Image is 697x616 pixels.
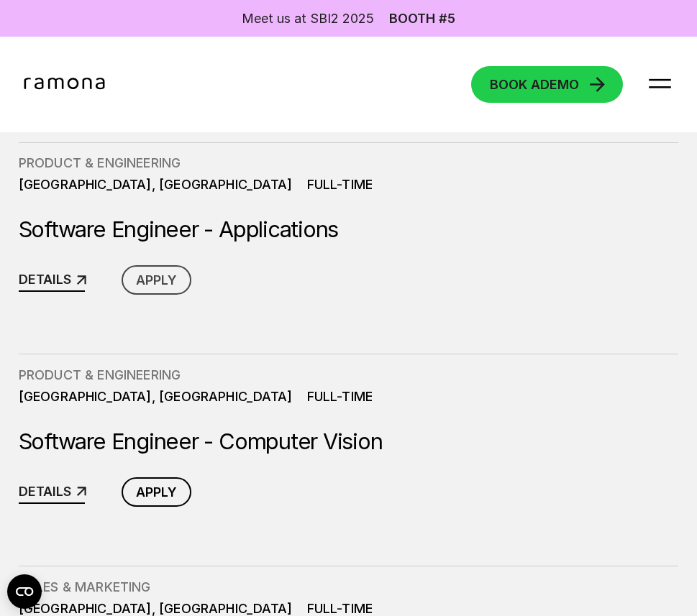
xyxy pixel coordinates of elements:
[136,484,177,500] span: APPLY
[122,265,191,295] a: APPLY
[19,578,151,597] div: Sales & Marketing
[389,12,455,25] a: Booth #5
[122,477,191,507] a: APPLY
[19,484,85,504] a: DETAILS
[490,78,579,91] div: DEMO
[136,272,177,288] span: APPLY
[19,428,679,455] div: Software Engineer - Computer Vision
[19,366,181,385] div: Product & Engineering
[19,272,85,293] a: DETAILS
[242,9,374,28] div: Meet us at SBI2 2025
[19,387,292,406] div: [GEOGRAPHIC_DATA], [GEOGRAPHIC_DATA]
[471,66,623,103] a: BOOK ADEMO
[642,66,678,103] div: menu
[7,574,42,609] button: Open CMP widget
[19,77,114,92] a: home
[19,216,679,243] div: Software Engineer - Applications
[307,175,373,194] div: Full-Time
[490,77,540,92] span: BOOK A
[19,175,292,194] div: [GEOGRAPHIC_DATA], [GEOGRAPHIC_DATA]
[19,154,181,173] div: Product & Engineering
[19,484,71,499] span: DETAILS
[19,272,71,287] span: DETAILS
[307,387,373,406] div: Full-Time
